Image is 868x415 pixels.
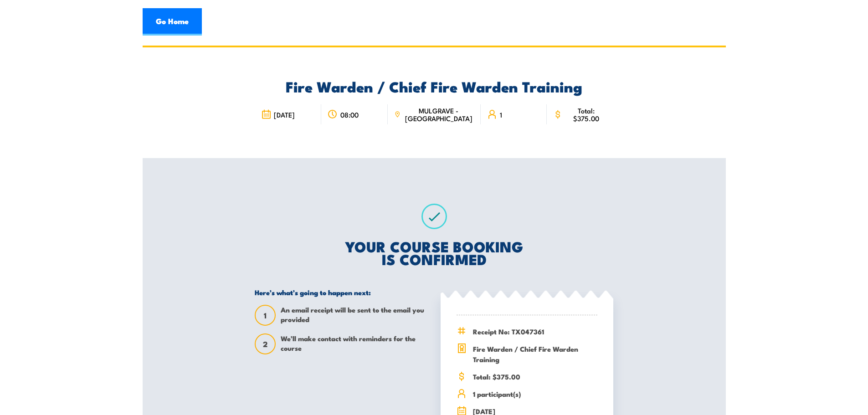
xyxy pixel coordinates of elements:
span: MULGRAVE - [GEOGRAPHIC_DATA] [403,107,474,122]
span: Total: $375.00 [565,107,607,122]
span: [DATE] [274,111,295,118]
a: Go Home [143,8,202,36]
span: 1 [500,111,502,118]
span: An email receipt will be sent to the email you provided [281,305,427,326]
h2: YOUR COURSE BOOKING IS CONFIRMED [255,240,613,265]
span: Fire Warden / Chief Fire Warden Training [473,343,597,364]
span: 1 [256,311,275,320]
span: We’ll make contact with reminders for the course [281,333,427,354]
span: 2 [256,339,275,349]
span: 1 participant(s) [473,389,597,399]
span: Receipt No: TX047361 [473,326,597,337]
h5: Here’s what’s going to happen next: [255,288,427,297]
span: 08:00 [340,111,359,118]
span: Total: $375.00 [473,371,597,382]
h2: Fire Warden / Chief Fire Warden Training [255,80,613,92]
